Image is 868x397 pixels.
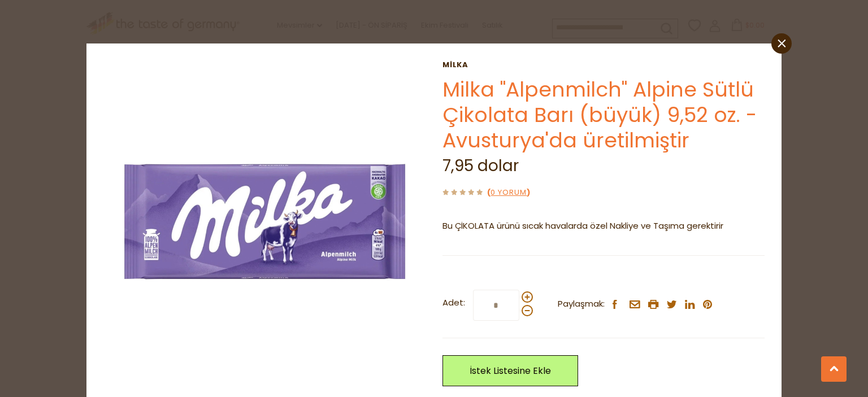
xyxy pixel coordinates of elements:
[453,242,736,268] font: Bu ürünü sıcak havalarda ve yıl boyunca sıcak iklim bölgelerine ısıya dayanıklı ambalaj ve buz iç...
[473,290,519,321] input: Adet:
[442,355,578,386] a: İstek Listesine Ekle
[491,187,527,198] font: 0 Yorum
[527,187,530,198] font: )
[491,187,527,199] a: 0 Yorum
[470,364,551,377] font: İstek Listesine Ekle
[442,155,519,177] font: 7,95 dolar
[442,59,468,70] font: Milka
[487,187,491,198] font: (
[442,60,765,69] a: Milka
[558,298,605,309] font: Paylaşmak:
[103,60,426,383] img: Milka Alpenmilch Büyük
[442,75,757,155] a: Milka "Alpenmilch" Alpine Sütlü Çikolata Barı (büyük) 9,52 oz. - Avusturya'da üretilmiştir
[442,296,465,308] font: Adet:
[442,220,723,232] font: Bu ÇİKOLATA ürünü sıcak havalarda özel Nakliye ve Taşıma gerektirir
